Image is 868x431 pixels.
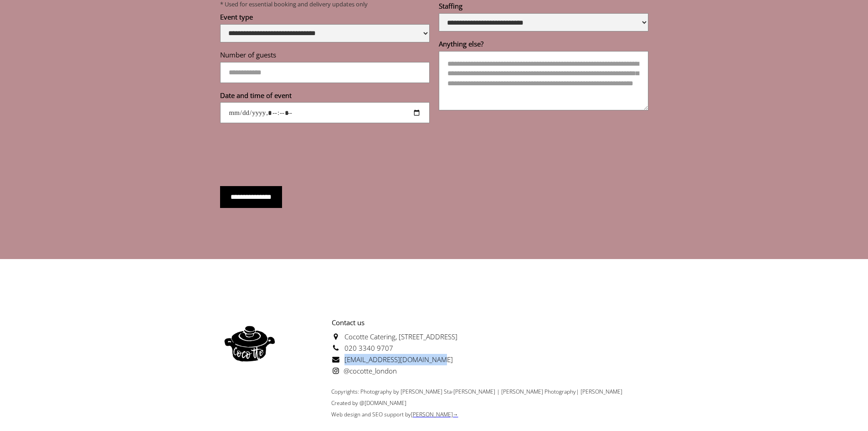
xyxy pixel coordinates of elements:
label: Date and time of event [220,91,430,103]
a: [EMAIL_ADDRESS][DOMAIN_NAME] [332,355,453,364]
a: @cocotte_london [332,366,397,375]
label: Anything else? [439,39,648,51]
a: 020 3340 9707 [332,343,393,353]
iframe: reCAPTCHA [220,137,359,172]
strong: Contact us [332,317,365,328]
a: [PERSON_NAME]→ [411,410,458,418]
span: Created by @[DOMAIN_NAME] [331,399,406,407]
div: Copyrights: Photography by [PERSON_NAME] Sta-[PERSON_NAME] | [PERSON_NAME] Photography| [PERSON_N... [220,386,622,420]
a: Web design and SEO support by [331,410,411,418]
p: * Used for essential booking and delivery updates only [220,0,430,8]
label: Event type [220,12,430,24]
a: Cocotte Catering, [STREET_ADDRESS] [332,332,457,341]
label: Number of guests [220,50,430,62]
label: Staffing [439,1,648,13]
